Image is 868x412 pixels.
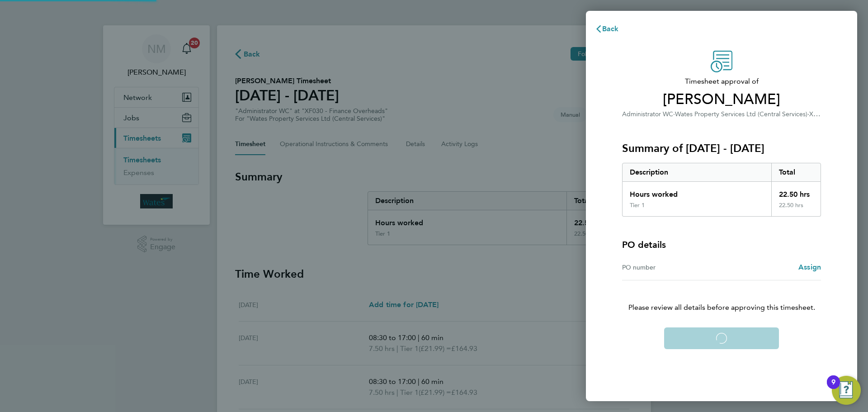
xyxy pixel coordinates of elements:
span: · [807,110,809,118]
div: 22.50 hrs [771,202,821,216]
span: · [673,110,675,118]
div: Description [623,163,771,181]
p: Please review all details before approving this timesheet. [611,280,832,313]
span: Timesheet approval of [622,76,821,87]
span: Assign [798,263,821,271]
span: [PERSON_NAME] [622,90,821,109]
span: Administrator WC [622,110,673,118]
div: Total [771,163,821,181]
div: Summary of 23 - 29 Aug 2025 [622,163,821,217]
h4: PO details [622,238,666,251]
span: Wates Property Services Ltd (Central Services) [675,110,807,118]
div: PO number [622,262,722,273]
div: 22.50 hrs [771,182,821,202]
h3: Summary of [DATE] - [DATE] [622,141,821,156]
div: Tier 1 [630,202,645,209]
button: Open Resource Center, 9 new notifications [832,376,861,405]
div: 9 [831,382,835,394]
span: Back [602,24,619,33]
div: Hours worked [623,182,771,202]
button: Back [586,20,628,38]
a: Assign [798,262,821,273]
